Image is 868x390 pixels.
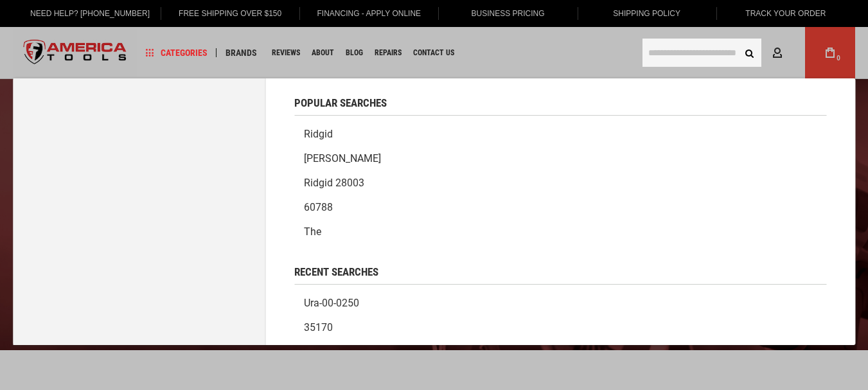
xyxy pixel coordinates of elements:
a: 60788 [294,195,826,220]
span: Recent Searches [294,267,378,278]
a: ura-00-0250 [294,291,826,315]
a: [PERSON_NAME] [294,146,826,171]
a: Ridgid 28003 [294,171,826,195]
a: 35170 [294,315,826,340]
a: Brands [220,44,263,62]
a: The [294,220,826,244]
button: Search [737,40,761,65]
span: Popular Searches [294,98,387,109]
span: Brands [226,48,257,57]
a: Ridgid [294,122,826,146]
span: Categories [146,48,208,57]
a: Categories [140,44,213,62]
